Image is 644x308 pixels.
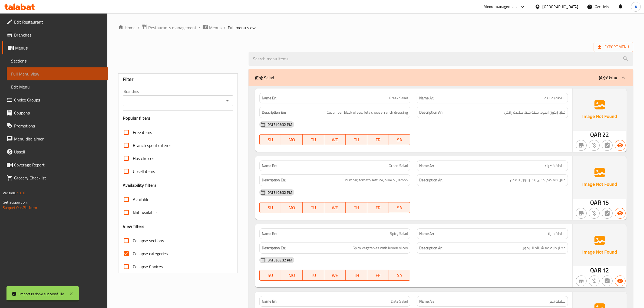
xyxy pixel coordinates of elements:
span: Upsell items [133,168,155,175]
img: Ae5nvW7+0k+MAAAAAElFTkSuQmCC [573,156,627,198]
span: Green Salad [389,163,408,169]
span: Collapse Choices [133,263,163,270]
button: Not has choices [602,140,613,151]
a: Edit Restaurant [2,15,108,28]
strong: Description En: [262,245,286,251]
strong: Name Ar: [419,231,434,237]
span: Has choices [133,155,154,162]
span: Export Menu [598,44,629,50]
p: سلطة [599,74,617,81]
span: Restaurants management [148,24,196,31]
button: TH [346,202,367,213]
a: Promotions [2,119,108,132]
button: Open [224,97,231,104]
strong: Description Ar: [419,109,442,116]
button: FR [367,134,389,145]
button: SA [389,202,411,213]
button: Not branch specific item [576,208,587,219]
li: / [224,24,226,31]
span: 12 [602,265,609,276]
span: سلطة حارة [548,231,566,237]
span: Choice Groups [14,97,103,103]
span: Collapse categories [133,250,168,257]
button: WE [324,134,346,145]
a: Branches [2,28,108,41]
button: FR [367,202,389,213]
span: TH [348,204,365,212]
span: Cucumber, black olives, feta cheese, ranch dressing [327,109,408,116]
span: Date Salad [391,299,408,304]
span: MO [283,136,300,144]
button: Purchased item [589,208,600,219]
div: [GEOGRAPHIC_DATA] [543,4,578,10]
span: Version: [3,189,16,196]
button: Available [615,276,626,286]
span: TU [305,136,322,144]
li: / [199,24,200,31]
strong: Description En: [262,177,286,184]
span: QAR [590,129,601,140]
span: Upsell [14,149,103,155]
strong: Name Ar: [419,299,434,304]
span: WE [326,136,344,144]
span: Menus [15,45,103,51]
span: SA [391,271,408,279]
strong: Description En: [262,109,286,116]
a: Coupons [2,106,108,119]
span: WE [326,271,344,279]
input: search [249,52,633,66]
a: Sections [7,54,108,67]
h3: Availability filters [123,182,157,188]
span: خيار، طماطم، خس، زيت زيتون، ليمون [510,177,566,184]
div: Menu-management [484,4,517,10]
button: WE [324,270,346,281]
span: Greek Salad [389,95,408,101]
b: (En): [255,74,263,82]
button: Available [615,208,626,219]
button: Available [615,140,626,151]
span: Not available [133,209,157,216]
button: Not branch specific item [576,140,587,151]
span: Edit Restaurant [14,19,103,25]
span: Cucumber, tomato, lettuce, olive oil, lemon [342,177,408,184]
span: Edit Menu [11,84,103,90]
button: TH [346,270,367,281]
img: Ae5nvW7+0k+MAAAAAElFTkSuQmCC [573,89,627,131]
button: Purchased item [589,140,600,151]
button: Purchased item [589,276,600,286]
span: سلطة تمر [549,299,566,304]
span: SU [262,204,279,212]
span: سلطة خضراء [544,163,566,169]
span: 15 [602,197,609,208]
button: WE [324,202,346,213]
span: WE [326,204,344,212]
span: 1.0.0 [17,189,25,196]
span: QAR [590,197,601,208]
span: Grocery Checklist [14,175,103,181]
h3: View filters [123,223,145,230]
a: Menus [203,24,222,31]
span: Coupons [14,110,103,116]
button: TU [303,134,324,145]
span: FR [369,204,387,212]
strong: Description Ar: [419,245,442,251]
a: Support.OpsPlatform [3,204,37,211]
strong: Name En: [262,299,277,304]
span: Spicy vegetables with lemon slices [353,245,408,251]
button: Not has choices [602,208,613,219]
button: SU [259,134,281,145]
span: Available [133,196,149,203]
button: TH [346,134,367,145]
img: Ae5nvW7+0k+MAAAAAElFTkSuQmCC [573,224,627,266]
span: Branches [14,32,103,38]
span: [DATE] 03:32 PM [264,258,294,263]
strong: Name Ar: [419,163,434,169]
button: MO [281,202,303,213]
a: Choice Groups [2,93,108,106]
button: SU [259,270,281,281]
span: TU [305,204,322,212]
button: TU [303,202,324,213]
span: سلطة يونانية [544,95,566,101]
span: QAR [590,265,601,276]
button: Not branch specific item [576,276,587,286]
